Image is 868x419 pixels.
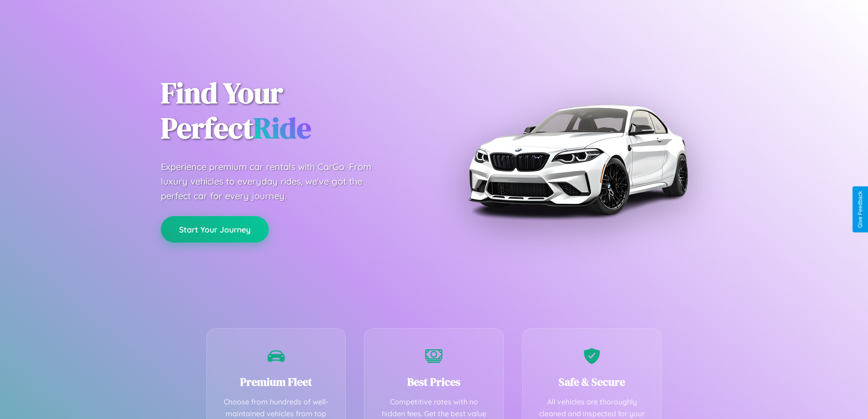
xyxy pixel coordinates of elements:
div: Give Feedback [857,191,863,228]
h1: Find Your Perfect [161,76,421,146]
img: Premium BMW car rental vehicle [464,46,692,274]
h3: Safe & Secure [536,374,648,389]
h3: Best Prices [378,374,490,389]
button: Start Your Journey [161,216,269,243]
p: Experience premium car rentals with CarGo. From luxury vehicles to everyday rides, we've got the ... [161,160,389,203]
span: Ride [253,108,311,148]
h3: Premium Fleet [221,374,332,389]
